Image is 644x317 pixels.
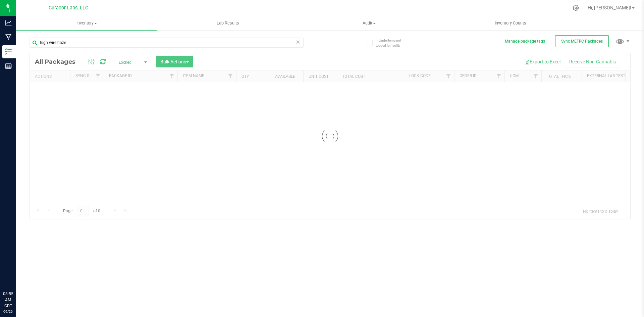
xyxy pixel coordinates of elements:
div: Manage settings [572,5,580,11]
span: Lab Results [208,20,248,26]
inline-svg: Manufacturing [5,34,12,41]
span: Hi, [PERSON_NAME]! [588,5,631,10]
p: 09/26 [3,309,13,314]
input: Search Package ID, Item Name, SKU, Lot or Part Number... [30,38,304,48]
button: Manage package tags [505,39,545,44]
span: Inventory Counts [486,20,535,26]
span: Clear [296,38,300,46]
inline-svg: Analytics [5,19,12,26]
a: Inventory [16,16,157,30]
button: Sync METRC Packages [555,35,609,47]
a: Inventory Counts [440,16,581,30]
span: Include items not tagged for facility [376,38,409,48]
a: Lab Results [157,16,299,30]
inline-svg: Reports [5,63,12,69]
span: Audit [299,20,439,26]
p: 08:55 AM CDT [3,291,13,309]
a: Audit [299,16,440,30]
span: Curador Labs, LLC [49,5,88,11]
span: Inventory [16,20,157,26]
span: Sync METRC Packages [561,39,603,44]
inline-svg: Inventory [5,48,12,55]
